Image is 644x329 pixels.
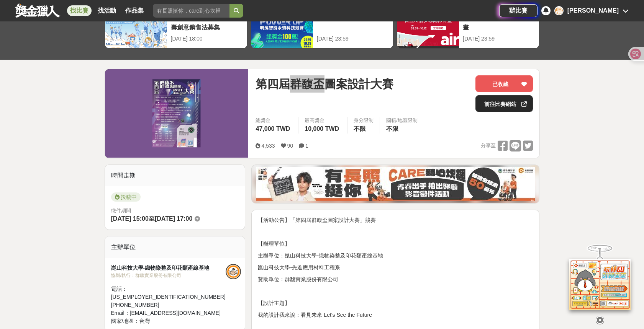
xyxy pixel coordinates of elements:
[105,69,248,158] img: Cover Image
[354,117,374,124] div: 身分限制
[258,252,383,259] span: 主辦單位：崑山科技大學-織物染整及印花類產線基地
[475,95,533,112] a: 前往比賽網站
[317,35,389,43] div: [DATE] 23:59
[153,4,229,18] input: 有長照挺你，care到心坎裡！青春出手，拍出照顧 影音徵件活動
[258,217,376,223] span: 【活動公告】「第四屆群馥盃圖案設計大賽」競賽
[261,143,275,149] span: 4,533
[258,312,372,318] span: 我的設計我來說：看見未來 Let's See the Future
[111,215,149,222] span: [DATE] 15:00
[122,5,147,16] a: 作品集
[258,300,290,306] span: 【設計主題】
[258,264,340,270] span: 崑山科技大學-先進應用材料工程系
[475,75,533,92] button: 已收藏
[317,14,389,31] div: 明緯智能永續科技競賽
[386,125,398,132] span: 不限
[567,6,619,15] div: [PERSON_NAME]
[111,208,131,213] span: 徵件期間
[463,35,535,43] div: [DATE] 23:59
[481,140,496,151] span: 分享至
[251,10,393,49] a: 明緯智能永續科技競賽[DATE] 23:59
[256,117,292,124] span: 總獎金
[397,10,539,49] a: 2025日立冷氣夢想成徵計畫[DATE] 23:59
[354,125,366,132] span: 不限
[111,318,139,324] span: 國家/地區：
[105,10,247,49] a: 這樣Sale也可以： 安聯人壽創意銷售法募集[DATE] 18:00
[67,5,92,16] a: 找比賽
[258,241,290,247] span: 【辦理單位】
[139,318,150,324] span: 台灣
[111,192,141,202] span: 投稿中
[111,272,226,279] div: 協辦/執行： 群馥實業股份有限公司
[305,143,308,149] span: 1
[111,264,226,272] div: 崑山科技大學-織物染整及印花類產線基地
[95,5,119,16] a: 找活動
[305,125,339,132] span: 10,000 TWD
[463,14,535,31] div: 2025日立冷氣夢想成徵計畫
[256,167,535,201] img: 35ad34ac-3361-4bcf-919e-8d747461931d.jpg
[171,35,243,43] div: [DATE] 18:00
[105,236,245,258] div: 主辦單位
[171,14,243,31] div: 這樣Sale也可以： 安聯人壽創意銷售法募集
[305,117,341,124] span: 最高獎金
[111,285,226,309] div: 電話： [US_EMPLOYER_IDENTIFICATION_NUMBER][PHONE_NUMBER]
[569,259,631,310] img: d2146d9a-e6f6-4337-9592-8cefde37ba6b.png
[287,143,293,149] span: 90
[256,75,393,93] span: 第四屆群馥盃圖案設計大賽
[499,4,537,17] a: 辦比賽
[155,215,192,222] span: [DATE] 17:00
[554,6,564,15] div: 高
[256,125,290,132] span: 47,000 TWD
[386,117,418,124] div: 國籍/地區限制
[258,276,338,282] span: 贊助單位：群馥實業股份有限公司
[111,309,226,317] div: Email： [EMAIL_ADDRESS][DOMAIN_NAME]
[149,215,155,222] span: 至
[105,165,245,186] div: 時間走期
